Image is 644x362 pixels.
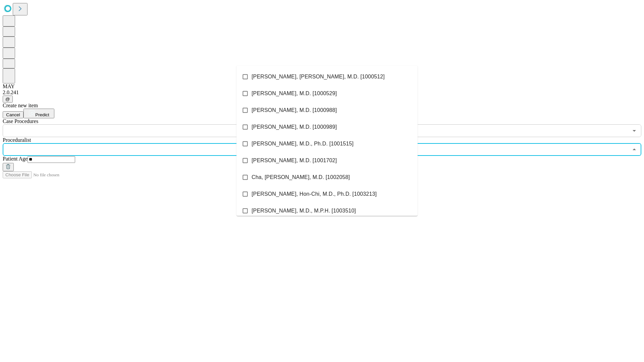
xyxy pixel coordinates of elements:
[630,145,639,154] button: Close
[3,118,38,124] span: Scheduled Procedure
[3,83,641,89] div: MAY
[5,97,10,102] span: @
[3,111,23,118] button: Cancel
[252,140,354,148] span: [PERSON_NAME], M.D., Ph.D. [1001515]
[252,190,377,198] span: [PERSON_NAME], Hon-Chi, M.D., Ph.D. [1003213]
[252,123,337,131] span: [PERSON_NAME], M.D. [1000989]
[252,173,350,181] span: Cha, [PERSON_NAME], M.D. [1002058]
[3,156,28,162] span: Patient Age
[252,207,356,215] span: [PERSON_NAME], M.D., M.P.H. [1003510]
[3,89,641,96] div: 2.0.241
[3,96,13,103] button: @
[252,89,337,98] span: [PERSON_NAME], M.D. [1000529]
[3,137,31,143] span: Proceduralist
[23,109,54,118] button: Predict
[252,106,337,114] span: [PERSON_NAME], M.D. [1000988]
[252,73,385,81] span: [PERSON_NAME], [PERSON_NAME], M.D. [1000512]
[252,157,337,165] span: [PERSON_NAME], M.D. [1001702]
[3,103,38,108] span: Create new item
[35,112,49,117] span: Predict
[6,112,20,117] span: Cancel
[630,126,639,135] button: Open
